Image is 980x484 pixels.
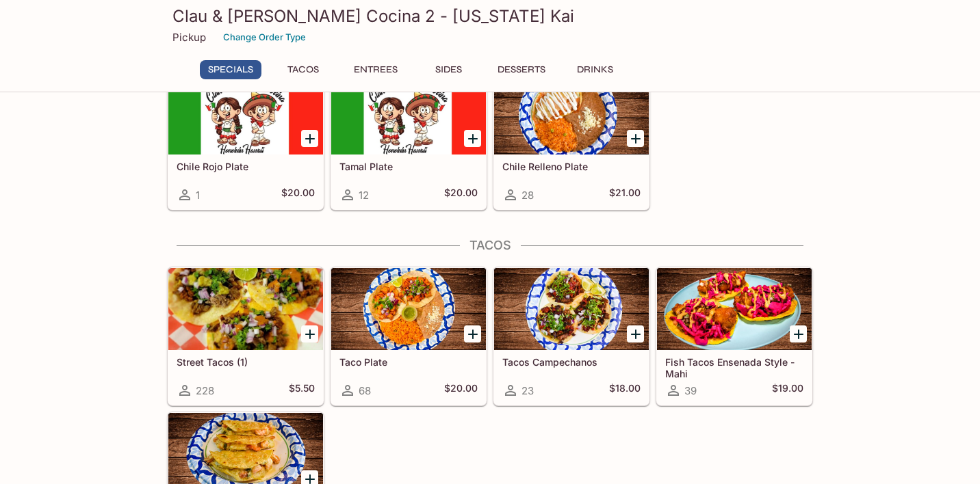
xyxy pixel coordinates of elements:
div: Chile Relleno Plate [494,72,649,154]
a: Fish Tacos Ensenada Style - Mahi39$19.00 [656,267,812,405]
div: Taco Plate [331,268,486,350]
button: Add Tacos Campechanos [627,325,644,342]
h5: Chile Rojo Plate [177,161,315,172]
div: Chile Rojo Plate [168,72,323,154]
a: Tamal Plate12$20.00 [331,72,487,210]
span: 39 [684,384,697,397]
h5: $21.00 [609,187,641,203]
h5: $18.00 [609,382,641,399]
a: Chile Rojo Plate1$20.00 [168,72,324,210]
button: Add Chile Relleno Plate [627,130,644,147]
button: Tacos [272,60,334,79]
span: 228 [196,384,214,397]
div: Tacos Campechanos [494,268,649,350]
button: Drinks [564,60,626,79]
button: Desserts [490,60,553,79]
button: Entrees [345,60,407,79]
span: 1 [196,189,200,202]
span: 23 [521,384,534,397]
button: Add Street Tacos (1) [301,325,318,342]
h5: $5.50 [289,382,315,399]
h5: Tacos Campechanos [502,356,641,368]
h5: $20.00 [444,187,478,203]
button: Add Taco Plate [464,325,481,342]
h5: Fish Tacos Ensenada Style - Mahi [665,356,803,379]
h3: Clau & [PERSON_NAME] Cocina 2 - [US_STATE] Kai [172,5,808,27]
span: 28 [521,189,534,202]
a: Tacos Campechanos23$18.00 [493,267,649,405]
button: Add Chile Rojo Plate [301,130,318,147]
button: Sides [417,60,479,79]
h5: Street Tacos (1) [177,356,315,368]
button: Add Fish Tacos Ensenada Style - Mahi [790,325,807,342]
button: Change Order Type [217,27,312,48]
a: Taco Plate68$20.00 [331,267,487,405]
h5: Taco Plate [339,356,478,368]
span: 12 [359,189,369,202]
h5: Tamal Plate [339,161,478,172]
h5: Chile Relleno Plate [502,161,641,172]
a: Chile Relleno Plate28$21.00 [493,72,649,210]
div: Fish Tacos Ensenada Style - Mahi [657,268,812,350]
a: Street Tacos (1)228$5.50 [168,267,324,405]
button: Specials [200,60,261,79]
h4: Tacos [167,238,813,253]
h5: $20.00 [444,382,478,399]
span: 68 [359,384,371,397]
h5: $20.00 [281,187,315,203]
div: Street Tacos (1) [168,268,323,350]
button: Add Tamal Plate [464,130,481,147]
div: Tamal Plate [331,72,486,154]
p: Pickup [172,31,206,44]
h5: $19.00 [772,382,803,399]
